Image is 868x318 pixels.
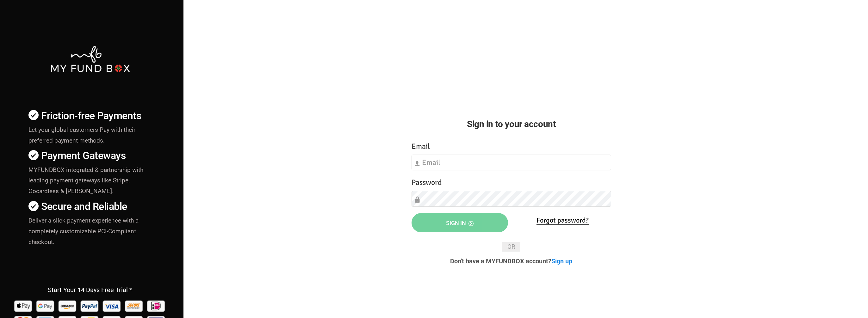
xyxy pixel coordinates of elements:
button: Sign in [412,213,508,232]
img: Visa [102,298,122,314]
span: Let your global customers Pay with their preferred payment methods. [28,126,135,144]
h4: Payment Gateways [28,148,158,163]
img: mfbwhite.png [50,45,131,73]
img: Sofort Pay [124,298,145,314]
span: MYFUNDBOX integrated & partnership with leading payment gateways like Stripe, Gocardless & [PERSO... [28,166,143,195]
h4: Friction-free Payments [28,108,158,124]
a: Sign up [551,257,572,265]
label: Password [412,177,442,188]
input: Email [412,155,611,170]
p: Don't have a MYFUNDBOX account? [412,258,611,264]
span: Sign in [446,220,474,226]
a: Forgot password? [536,216,589,225]
img: Apple Pay [13,298,34,314]
label: Email [412,141,430,152]
span: OR [502,242,520,251]
h4: Secure and Reliable [28,199,158,214]
img: Amazon [58,298,78,314]
img: Google Pay [35,298,56,314]
span: Deliver a slick payment experience with a completely customizable PCI-Compliant checkout. [28,217,139,246]
img: Paypal [80,298,100,314]
h2: Sign in to your account [412,117,611,131]
img: Ideal Pay [146,298,167,314]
